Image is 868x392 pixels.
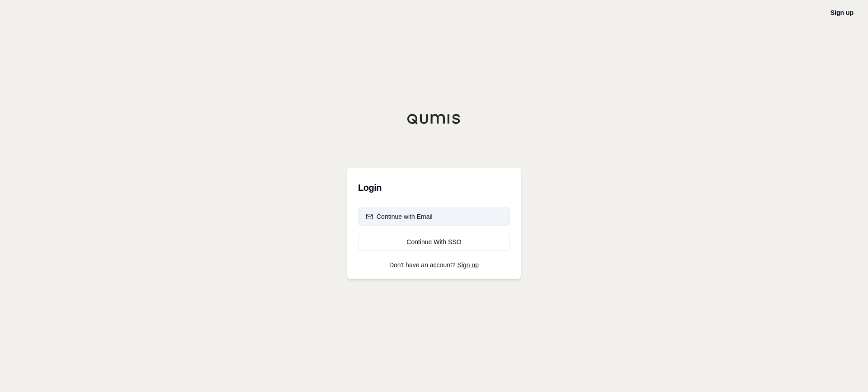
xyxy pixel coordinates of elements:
[830,9,854,16] a: Sign up
[366,212,433,221] div: Continue with Email
[366,237,502,246] div: Continue With SSO
[358,262,510,268] p: Don't have an account?
[358,233,510,251] a: Continue With SSO
[458,261,479,269] a: Sign up
[358,208,510,226] button: Continue with Email
[358,179,510,197] h3: Login
[407,113,461,124] img: Qumis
